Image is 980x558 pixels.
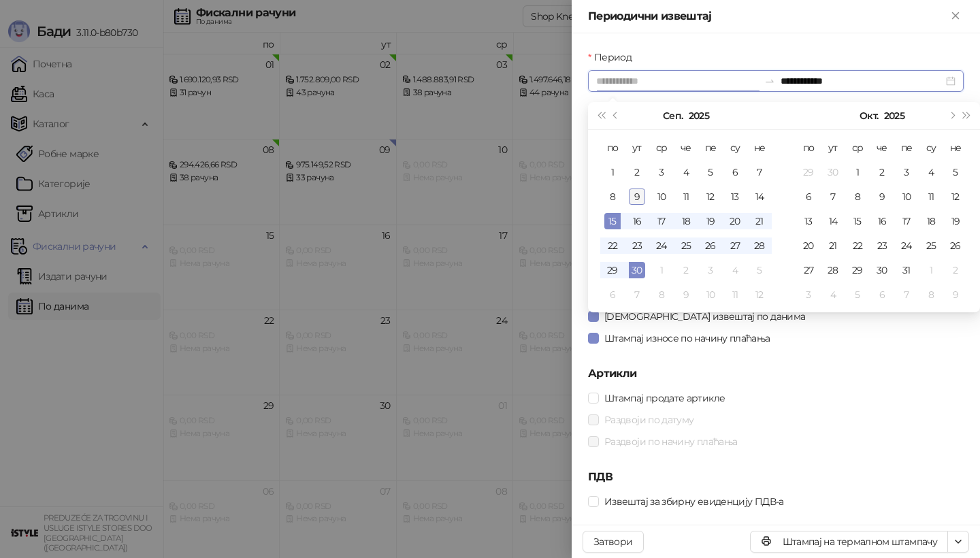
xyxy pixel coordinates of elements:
[663,102,683,129] button: Изабери месец
[727,286,743,303] div: 11
[874,164,890,180] div: 2
[919,135,943,160] th: су
[944,102,959,129] button: Следећи месец (PageDown)
[923,213,939,229] div: 18
[599,391,730,406] span: Штампај продате артикле
[588,50,640,65] label: Период
[849,164,866,180] div: 1
[702,188,719,205] div: 12
[919,160,943,184] td: 2025-10-04
[674,258,698,282] td: 2025-10-02
[678,286,694,303] div: 9
[649,135,674,160] th: ср
[649,282,674,307] td: 2025-10-08
[678,164,694,180] div: 4
[727,237,743,254] div: 27
[845,282,870,307] td: 2025-11-05
[800,237,817,254] div: 20
[919,184,943,209] td: 2025-10-11
[600,209,625,233] td: 2025-09-15
[796,233,821,258] td: 2025-10-20
[874,237,890,254] div: 23
[845,184,870,209] td: 2025-10-08
[821,160,845,184] td: 2025-09-30
[604,188,621,205] div: 8
[649,233,674,258] td: 2025-09-24
[625,160,649,184] td: 2025-09-02
[947,8,964,24] button: Close
[674,135,698,160] th: че
[674,160,698,184] td: 2025-09-04
[698,160,723,184] td: 2025-09-05
[588,365,964,382] h5: Артикли
[796,209,821,233] td: 2025-10-13
[923,237,939,254] div: 25
[723,184,747,209] td: 2025-09-13
[751,237,768,254] div: 28
[674,233,698,258] td: 2025-09-25
[898,262,915,278] div: 31
[898,237,915,254] div: 24
[727,213,743,229] div: 20
[723,209,747,233] td: 2025-09-20
[821,258,845,282] td: 2025-10-28
[894,282,919,307] td: 2025-11-07
[698,233,723,258] td: 2025-09-26
[943,135,968,160] th: не
[747,160,772,184] td: 2025-09-07
[845,209,870,233] td: 2025-10-15
[678,188,694,205] div: 11
[727,262,743,278] div: 4
[845,233,870,258] td: 2025-10-22
[702,213,719,229] div: 19
[943,258,968,282] td: 2025-11-02
[821,233,845,258] td: 2025-10-21
[825,237,841,254] div: 21
[678,237,694,254] div: 25
[600,135,625,160] th: по
[599,494,789,509] span: Извештај за збирну евиденцију ПДВ-а
[698,209,723,233] td: 2025-09-19
[674,282,698,307] td: 2025-10-09
[600,233,625,258] td: 2025-09-22
[723,160,747,184] td: 2025-09-06
[727,164,743,180] div: 6
[600,258,625,282] td: 2025-09-29
[943,233,968,258] td: 2025-10-26
[821,209,845,233] td: 2025-10-14
[747,258,772,282] td: 2025-10-05
[751,164,768,180] div: 7
[727,188,743,205] div: 13
[747,233,772,258] td: 2025-09-28
[629,164,645,180] div: 2
[599,412,699,427] span: Раздвоји по датуму
[947,286,964,303] div: 9
[825,286,841,303] div: 4
[653,213,670,229] div: 17
[898,188,915,205] div: 10
[894,258,919,282] td: 2025-10-31
[919,209,943,233] td: 2025-10-18
[796,184,821,209] td: 2025-10-06
[723,258,747,282] td: 2025-10-04
[800,188,817,205] div: 6
[702,262,719,278] div: 3
[796,160,821,184] td: 2025-09-29
[845,160,870,184] td: 2025-10-01
[588,8,947,24] div: Периодични извештај
[849,237,866,254] div: 22
[923,286,939,303] div: 8
[604,262,621,278] div: 29
[702,286,719,303] div: 10
[629,213,645,229] div: 16
[674,209,698,233] td: 2025-09-18
[849,286,866,303] div: 5
[845,135,870,160] th: ср
[796,135,821,160] th: по
[600,184,625,209] td: 2025-09-08
[678,213,694,229] div: 18
[898,164,915,180] div: 3
[702,237,719,254] div: 26
[947,164,964,180] div: 5
[923,262,939,278] div: 1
